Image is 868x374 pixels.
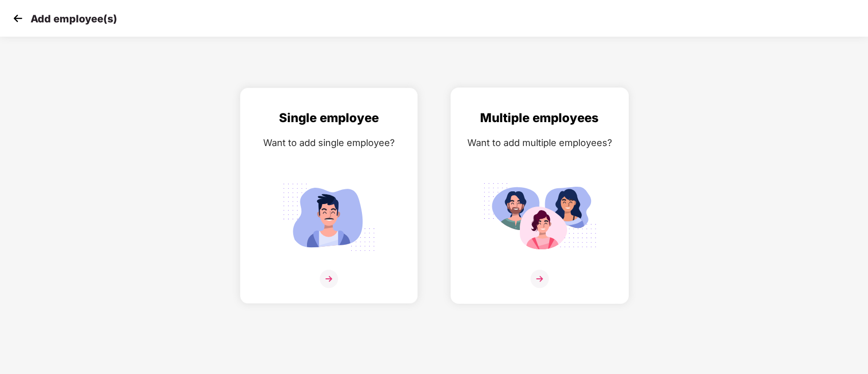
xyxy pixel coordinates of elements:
img: svg+xml;base64,PHN2ZyB4bWxucz0iaHR0cDovL3d3dy53My5vcmcvMjAwMC9zdmciIHdpZHRoPSIzMCIgaGVpZ2h0PSIzMC... [10,11,25,26]
p: Add employee(s) [31,13,117,25]
img: svg+xml;base64,PHN2ZyB4bWxucz0iaHR0cDovL3d3dy53My5vcmcvMjAwMC9zdmciIGlkPSJNdWx0aXBsZV9lbXBsb3llZS... [483,178,597,257]
div: Want to add multiple employees? [461,135,618,150]
img: svg+xml;base64,PHN2ZyB4bWxucz0iaHR0cDovL3d3dy53My5vcmcvMjAwMC9zdmciIHdpZHRoPSIzNiIgaGVpZ2h0PSIzNi... [530,270,549,288]
div: Want to add single employee? [250,135,407,150]
img: svg+xml;base64,PHN2ZyB4bWxucz0iaHR0cDovL3d3dy53My5vcmcvMjAwMC9zdmciIGlkPSJTaW5nbGVfZW1wbG95ZWUiIH... [272,178,386,257]
div: Single employee [250,108,407,128]
div: Multiple employees [461,108,618,128]
img: svg+xml;base64,PHN2ZyB4bWxucz0iaHR0cDovL3d3dy53My5vcmcvMjAwMC9zdmciIHdpZHRoPSIzNiIgaGVpZ2h0PSIzNi... [320,270,338,288]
